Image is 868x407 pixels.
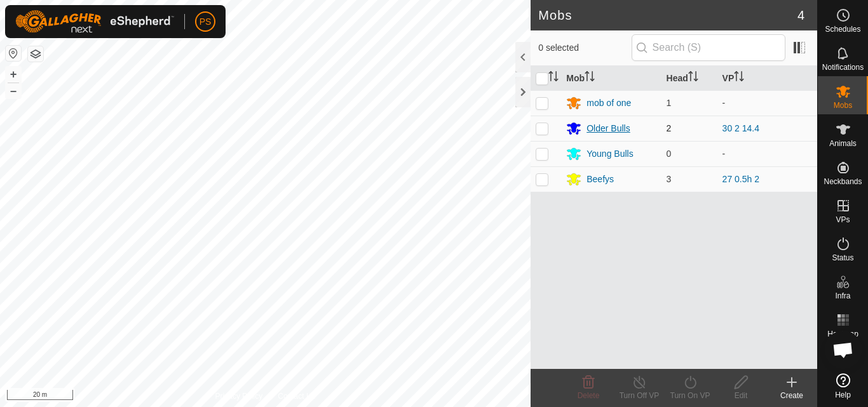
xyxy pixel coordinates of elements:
[6,46,21,61] button: Reset Map
[797,6,804,25] span: 4
[717,90,817,116] td: -
[587,122,630,135] div: Older Bulls
[587,97,631,110] div: mob of one
[717,141,817,166] td: -
[548,73,559,83] p-sorticon: Activate to sort
[667,123,672,133] span: 2
[824,331,862,369] div: Open chat
[278,390,315,402] a: Contact Us
[818,368,868,404] a: Help
[827,330,858,338] span: Heatmap
[722,174,759,184] a: 27 0.5h 2
[667,149,672,159] span: 0
[587,147,633,161] div: Young Bulls
[614,390,665,401] div: Turn Off VP
[538,41,631,55] span: 0 selected
[538,8,797,23] h2: Mobs
[15,10,174,33] img: Gallagher Logo
[28,46,43,62] button: Map Layers
[688,73,698,83] p-sorticon: Activate to sort
[6,83,21,98] button: –
[835,391,851,399] span: Help
[734,73,744,83] p-sorticon: Activate to sort
[667,98,672,108] span: 1
[587,173,614,186] div: Beefys
[6,67,21,82] button: +
[835,292,850,300] span: Infra
[215,390,263,402] a: Privacy Policy
[717,66,817,91] th: VP
[561,66,661,91] th: Mob
[632,34,785,61] input: Search (S)
[585,73,595,83] p-sorticon: Activate to sort
[667,174,672,184] span: 3
[715,390,766,401] div: Edit
[578,391,600,400] span: Delete
[822,63,864,71] span: Notifications
[200,15,212,29] span: PS
[722,123,759,133] a: 30 2 14.4
[766,390,817,401] div: Create
[661,66,717,91] th: Head
[825,25,860,33] span: Schedules
[836,216,850,224] span: VPs
[832,254,853,262] span: Status
[834,102,852,109] span: Mobs
[824,178,862,185] span: Neckbands
[829,140,857,147] span: Animals
[665,390,715,401] div: Turn On VP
